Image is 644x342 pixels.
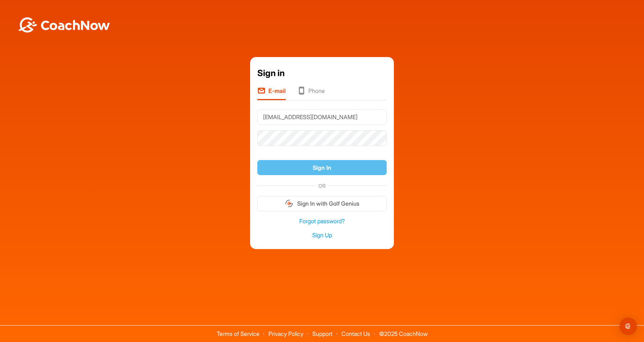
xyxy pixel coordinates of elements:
a: Contact Us [341,330,370,337]
input: E-mail [257,109,387,125]
button: Sign In [257,160,387,175]
li: E-mail [257,86,286,100]
div: Sign in [257,67,387,80]
span: © 2025 CoachNow [376,325,431,337]
div: Open Intercom Messenger [620,318,637,335]
a: Sign Up [257,231,387,239]
img: BwLJSsUCoWCh5upNqxVrqldRgqLPVwmV24tXu5FoVAoFEpwwqQ3VIfuoInZCoVCoTD4vwADAC3ZFMkVEQFDAAAAAElFTkSuQmCC [17,17,111,33]
span: OR [315,182,329,189]
a: Support [312,330,332,337]
a: Forgot password? [257,217,387,225]
a: Privacy Policy [268,330,303,337]
button: Sign In with Golf Genius [257,196,387,211]
li: Phone [297,86,325,100]
img: gg_logo [285,199,294,208]
a: Terms of Service [217,330,259,337]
